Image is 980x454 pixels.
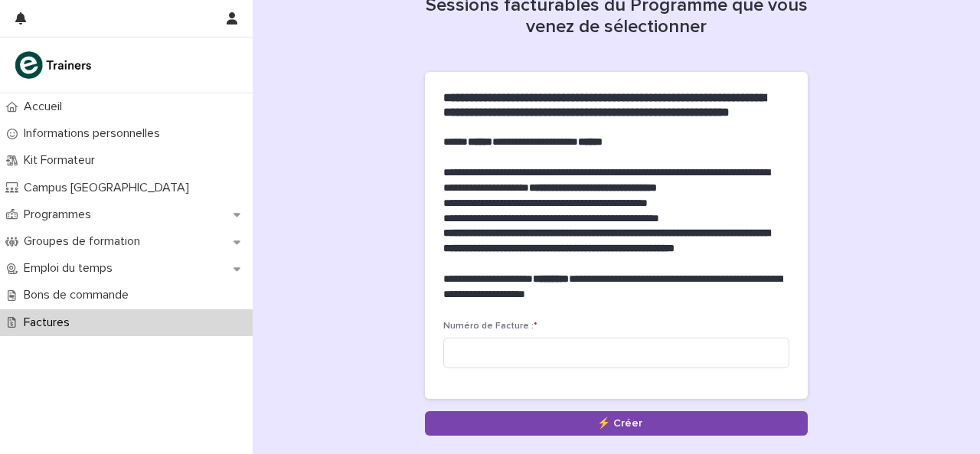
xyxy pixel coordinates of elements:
span: Numéro de Facture : [443,322,537,331]
p: Programmes [18,207,103,222]
p: Bons de commande [18,288,141,302]
img: K0CqGN7SDeD6s4JG8KQk [12,50,96,80]
p: Accueil [18,100,74,114]
p: Informations personnelles [18,126,172,141]
p: Groupes de formation [18,234,152,249]
p: Kit Formateur [18,153,107,168]
p: Campus [GEOGRAPHIC_DATA] [18,181,201,195]
p: Emploi du temps [18,261,125,276]
p: Factures [18,315,82,330]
